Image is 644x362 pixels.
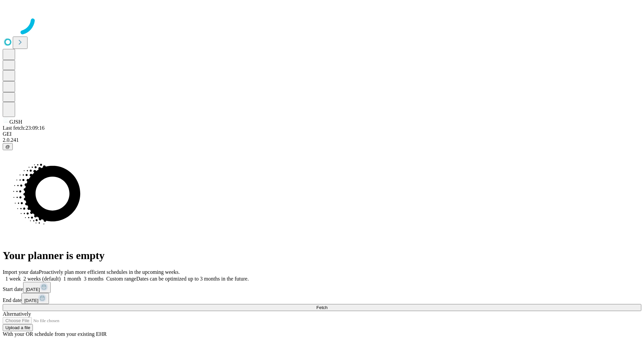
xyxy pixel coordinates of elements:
[5,144,10,149] span: @
[3,304,641,311] button: Fetch
[84,276,104,282] span: 3 months
[26,287,40,292] span: [DATE]
[106,276,136,282] span: Custom range
[3,311,31,317] span: Alternatively
[23,282,51,293] button: [DATE]
[3,131,641,137] div: GEI
[39,269,180,275] span: Proactively plan more efficient schedules in the upcoming weeks.
[3,137,641,143] div: 2.0.241
[3,324,33,331] button: Upload a file
[3,269,39,275] span: Import your data
[3,125,45,131] span: Last fetch: 23:09:16
[136,276,249,282] span: Dates can be optimized up to 3 months in the future.
[3,293,641,304] div: End date
[3,143,13,150] button: @
[3,282,641,293] div: Start date
[5,276,21,282] span: 1 week
[21,293,49,304] button: [DATE]
[9,119,22,125] span: GJSH
[24,298,38,303] span: [DATE]
[23,276,61,282] span: 2 weeks (default)
[3,249,641,262] h1: Your planner is empty
[63,276,81,282] span: 1 month
[316,305,327,310] span: Fetch
[3,331,107,337] span: With your OR schedule from your existing EHR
